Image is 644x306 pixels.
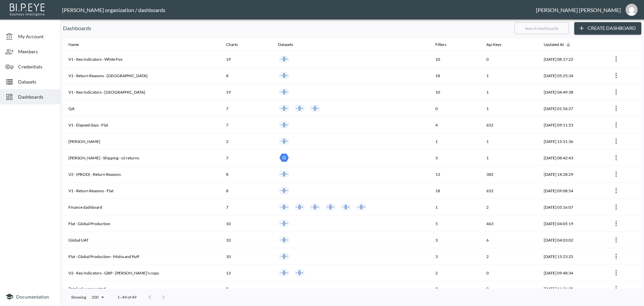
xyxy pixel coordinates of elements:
th: 652 [481,183,539,199]
button: more [611,202,622,212]
th: 2025-08-10, 05:16:07 [538,199,605,215]
button: more [611,169,622,180]
div: Charts [226,41,238,49]
th: 0 [430,100,481,117]
th: 1 [430,199,481,215]
th: {"type":"div","key":null,"ref":null,"props":{"style":{"display":"flex","gap":10}},"_owner":null} [273,281,430,296]
th: {"type":"div","key":null,"ref":null,"props":{"style":{"display":"flex","gap":10},"children":[{"ty... [273,265,430,281]
button: more [611,251,622,262]
a: Finance - Global [355,201,367,213]
th: Barkia - James - Shipping - v2 returns [63,150,221,166]
th: {"type":"div","key":null,"ref":null,"props":{"style":{"display":"flex","gap":10},"children":[{"ty... [273,199,430,215]
th: 7 [221,100,273,117]
img: inner join icon [279,71,289,80]
a: Finance - Returns v2 [293,201,306,213]
th: 0 [221,281,273,296]
th: 0 [481,51,539,67]
a: Returned Items Flat - V1 [309,102,321,114]
th: 2025-08-20, 09:11:53 [538,117,605,133]
th: {"type":"div","key":null,"ref":null,"props":{"style":{"display":"flex","gap":10},"children":[{"ty... [273,84,430,100]
th: 13 [430,166,481,183]
th: V1 - Key Indicators - White Fox [63,51,221,67]
p: Dashboards [63,24,509,32]
div: Updated At [544,41,564,49]
th: 1 [481,67,539,84]
button: more [611,87,622,97]
th: 18 [430,67,481,84]
a: Finance - Returns v1 - Motel [309,201,321,213]
button: more [611,70,622,81]
a: Flat Global - UAT [278,234,290,246]
div: Datasets [278,41,293,49]
img: inner join icon [279,54,289,64]
span: Filters [435,41,455,49]
th: 2025-08-10, 04:03:02 [538,232,605,248]
span: My Account [18,33,55,40]
th: V2 - Key Indicators - GBP - Mike's copy [63,265,221,281]
img: inner join icon [279,169,289,179]
th: {"type":"div","key":null,"ref":null,"props":{"style":{"display":"flex","gap":10},"children":[{"ty... [273,133,430,150]
div: 200 [89,293,107,302]
th: 2025-08-10, 14:28:29 [538,166,605,183]
th: {"type":{"isMobxInjector":true,"displayName":"inject-with-userStore-stripeStore-dashboardsStore(O... [605,248,641,265]
div: [PERSON_NAME] [PERSON_NAME] [536,7,621,13]
a: Global black friday [293,267,306,279]
th: 0 [430,281,481,296]
th: Global UAT [63,232,221,248]
th: 2 [430,265,481,281]
th: 2 [481,199,539,215]
div: [PERSON_NAME] organization / dashboards [62,7,536,13]
th: V1 - Elapsed days - Flat [63,117,221,133]
img: inner join icon [310,104,320,113]
th: 2025-08-08, 15:23:25 [538,248,605,265]
th: 2025-08-24, 01:56:27 [538,100,605,117]
th: 10 [221,248,273,265]
a: Barkia - V2 - Returns - Shipping [278,152,290,164]
span: Updated At [544,41,573,49]
th: 652 [481,117,539,133]
span: Charts [226,41,247,49]
a: Returned Items Flat - V1 [278,185,290,197]
a: Tala UK - returned items - v1 [293,102,306,114]
a: Tala UK - Returns Flat - v1 [278,102,290,114]
img: inner join icon [357,202,366,212]
a: Finance - Returns v1 [340,201,352,213]
th: {"type":"div","key":null,"ref":null,"props":{"style":{"display":"flex","gap":10},"children":[{"ty... [273,51,430,67]
div: Filters [435,41,446,49]
th: {"type":"div","key":null,"ref":null,"props":{"style":{"display":"flex","gap":10},"children":[{"ty... [273,232,430,248]
button: more [611,119,622,130]
button: more [611,152,622,163]
img: inner join icon [341,202,351,212]
th: 2025-08-10, 04:05:19 [538,215,605,232]
th: {"type":{"isMobxInjector":true,"displayName":"inject-with-userStore-stripeStore-dashboardsStore(O... [605,150,641,166]
a: Flat Global [278,135,290,147]
img: inner join icon [279,268,289,277]
a: Flat Global - Misha and Puff + SKUSavvy [278,250,290,262]
th: 18 [430,183,481,199]
button: Create Dashboard [574,22,641,35]
span: Members [18,48,55,55]
th: 2025-08-06, 09:48:34 [538,265,605,281]
th: 10 [221,232,273,248]
p: 1–49 of 49 [117,294,137,300]
th: {"type":{"isMobxInjector":true,"displayName":"inject-with-userStore-stripeStore-dashboardsStore(O... [605,232,641,248]
button: ana@swap-commerce.com [621,2,642,18]
button: more [611,185,622,196]
span: Credentials [18,63,55,70]
th: 10 [221,215,273,232]
img: inner join icon [279,186,289,195]
th: 4 [430,117,481,133]
th: 7 [221,199,273,215]
th: 8 [221,67,273,84]
a: Flat Global [278,217,290,229]
th: {"type":"div","key":null,"ref":null,"props":{"style":{"display":"flex","gap":10},"children":[{"ty... [273,248,430,265]
th: Flat - Global Production [63,215,221,232]
img: inner join icon [279,235,289,245]
a: Documentation [5,293,55,301]
span: Dashboards [18,93,55,100]
th: 7 [221,117,273,133]
th: 1 [481,133,539,150]
img: inner join icon [295,202,304,212]
th: {"type":{"isMobxInjector":true,"displayName":"inject-with-userStore-stripeStore-dashboardsStore(O... [605,215,641,232]
th: {"type":{"isMobxInjector":true,"displayName":"inject-with-userStore-stripeStore-dashboardsStore(O... [605,67,641,84]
